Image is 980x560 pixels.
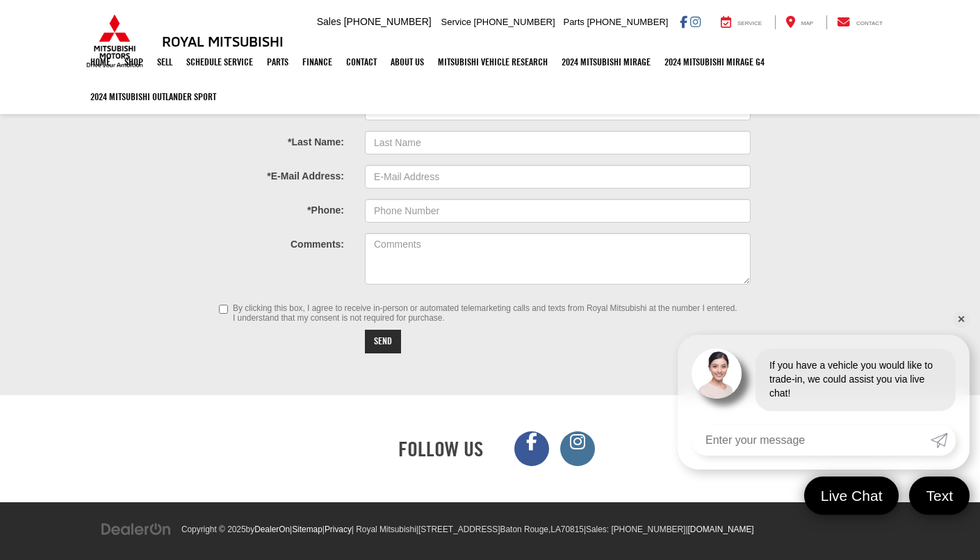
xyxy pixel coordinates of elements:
a: DealerOn [101,523,172,534]
a: [DOMAIN_NAME] [688,525,754,534]
a: Live Chat [804,477,899,515]
label: *Phone: [219,199,354,218]
a: 2024 Mitsubishi Mirage G4 [658,45,771,79]
span: [PHONE_NUMBER] [611,525,685,534]
h4: Follow Us [377,438,504,461]
img: DealerOn [101,522,172,537]
span: Sales [317,16,341,27]
img: Agent profile photo [692,349,742,399]
label: *E-Mail Address: [219,165,354,184]
a: About Us [384,45,431,79]
span: [PHONE_NUMBER] [474,17,555,27]
a: Facebook: Click to visit our Facebook page [510,431,553,466]
a: Schedule Service: Opens in a new tab [179,45,260,79]
label: Comments: [219,233,354,252]
img: Mitsubishi [83,14,146,68]
a: Sitemap [292,525,322,534]
span: [PHONE_NUMBER] [344,16,432,27]
small: By clicking this box, I agree to receive in-person or automated telemarketing calls and texts fro... [233,303,740,323]
span: Baton Rouge, [500,525,551,534]
span: | [322,525,352,534]
div: If you have a vehicle you would like to trade-in, we could assist you via live chat! [756,349,956,411]
a: Shop [117,45,150,79]
input: E-Mail Address [365,165,751,189]
span: 70815 [561,525,584,534]
input: Phone Number [365,199,751,223]
a: Mitsubishi Vehicle Research [431,45,555,79]
a: Service [710,15,772,29]
span: [STREET_ADDRESS] [418,525,500,534]
span: [PHONE_NUMBER] [587,17,668,27]
a: 2024 Mitsubishi Outlander SPORT [83,79,223,114]
span: by [246,525,290,534]
a: Privacy [325,525,352,534]
span: | [685,525,753,534]
input: Send [365,330,401,353]
a: Instagram: Click to visit our Instagram page [556,431,599,466]
a: Contact [826,15,893,29]
span: Parts [563,17,584,27]
input: By clicking this box, I agree to receive in-person or automated telemarketing calls and texts fro... [219,300,228,319]
span: | [290,525,322,534]
a: Text [909,477,970,515]
span: | [416,525,584,534]
a: Parts: Opens in a new tab [260,45,295,79]
span: Service [737,20,762,26]
h3: Royal Mitsubishi [162,33,284,49]
a: 2024 Mitsubishi Mirage [555,45,658,79]
span: Text [919,486,960,505]
a: Submit [931,425,956,456]
input: Last Name [365,131,751,154]
a: Sell [150,45,179,79]
a: Home [83,45,117,79]
span: Contact [856,20,883,26]
input: Enter your message [692,425,931,456]
span: LA [550,525,561,534]
a: Finance [295,45,339,79]
label: *Last Name: [219,131,354,150]
a: Facebook: Click to visit our Facebook page [680,16,687,27]
span: Sales: [586,525,609,534]
span: | [584,525,686,534]
a: Instagram: Click to visit our Instagram page [690,16,701,27]
span: Copyright © 2025 [181,525,246,534]
a: DealerOn Home Page [254,525,290,534]
span: | Royal Mitsubishi [352,525,416,534]
span: Service [441,17,471,27]
span: Live Chat [814,486,890,505]
a: Map [775,15,824,29]
a: Contact [339,45,384,79]
span: Map [801,20,813,26]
